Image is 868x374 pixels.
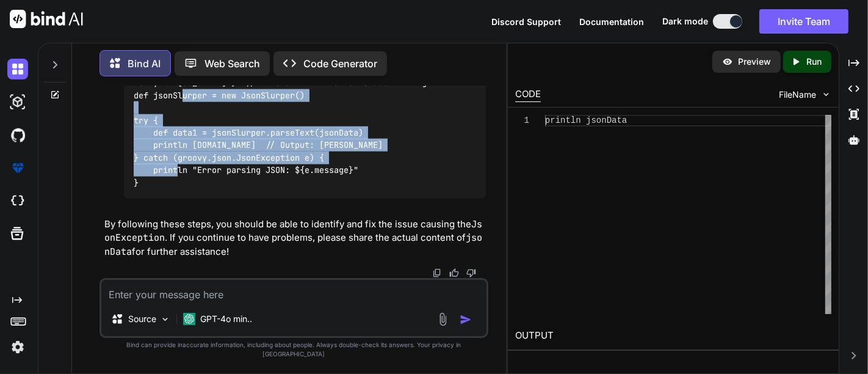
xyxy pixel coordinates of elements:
[183,313,195,325] img: GPT-4o mini
[200,313,252,325] p: GPT-4o min..
[104,218,486,259] p: By following these steps, you should be able to identify and fix the issue causing the . If you c...
[722,56,733,67] img: preview
[806,56,822,68] p: Run
[7,337,28,358] img: settings
[104,218,482,244] code: JsonException
[579,15,644,28] button: Documentation
[134,39,471,189] code: import groovy.json.JsonSlurper def jsonData = '{"name": "[PERSON_NAME]", "age": [DEMOGRAPHIC_DATA...
[128,313,156,325] p: Source
[460,313,472,326] img: icon
[7,59,28,79] img: darkChat
[303,56,377,71] p: Code Generator
[99,340,488,359] p: Bind can provide inaccurate information, including about people. Always double-check its answers....
[515,87,541,102] div: CODE
[821,89,831,100] img: chevron down
[759,9,848,34] button: Invite Team
[545,116,627,125] span: println jsonData
[204,56,260,71] p: Web Search
[738,56,771,68] p: Preview
[515,115,529,127] div: 1
[449,268,459,278] img: like
[128,56,161,71] p: Bind AI
[7,125,28,145] img: githubDark
[7,92,28,112] img: darkAi-studio
[579,16,644,27] span: Documentation
[104,232,482,258] code: jsonData
[7,191,28,211] img: cloudideIcon
[466,268,476,278] img: dislike
[508,321,839,350] h2: OUTPUT
[491,15,561,28] button: Discord Support
[491,16,561,27] span: Discord Support
[7,158,28,178] img: premium
[779,89,816,101] span: FileName
[10,10,83,28] img: Bind AI
[160,314,170,324] img: Pick Models
[436,312,450,326] img: attachment
[662,15,708,28] span: Dark mode
[432,268,442,278] img: copy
